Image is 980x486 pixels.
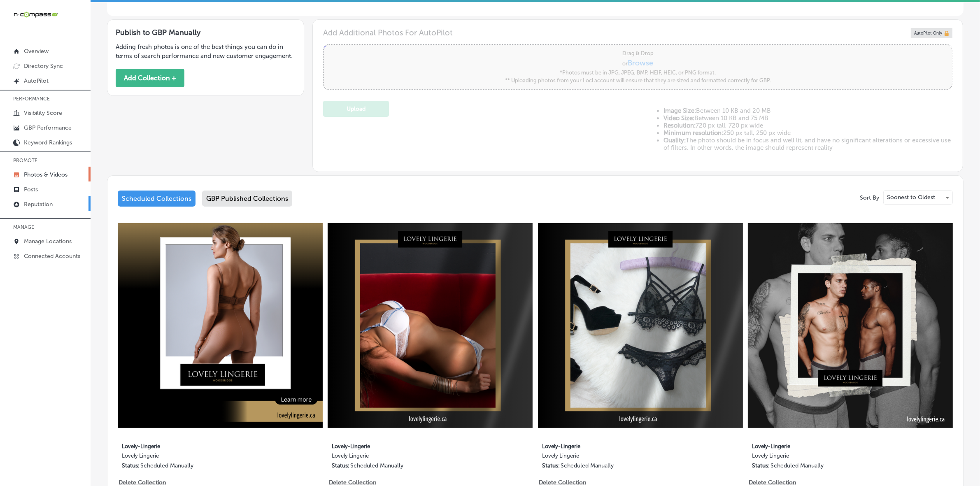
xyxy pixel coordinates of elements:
div: GBP Published Collections [202,191,292,207]
p: AutoPilot [24,77,49,84]
p: Scheduled Manually [140,462,193,469]
p: Photos & Videos [24,171,68,178]
button: Add Collection + [116,69,184,87]
label: Lovely Lingerie [122,453,269,462]
div: Soonest to Oldest [884,191,952,204]
img: Collection thumbnail [538,223,743,428]
label: Lovely-Lingerie [122,438,269,453]
p: Status: [122,462,140,469]
img: Collection thumbnail [118,223,323,428]
p: Overview [24,48,49,55]
label: Lovely Lingerie [332,453,479,462]
label: Lovely-Lingerie [752,438,899,453]
p: Delete Collection [329,479,375,486]
p: Status: [542,462,560,469]
p: Status: [332,462,349,469]
p: Scheduled Manually [770,462,824,469]
p: GBP Performance [24,124,72,131]
p: Keyword Rankings [24,139,72,146]
p: Delete Collection [119,479,165,486]
img: Collection thumbnail [328,223,533,428]
label: Lovely Lingerie [752,453,899,462]
p: Visibility Score [24,109,62,116]
p: Directory Sync [24,63,63,70]
img: Collection thumbnail [748,223,953,428]
p: Soonest to Oldest [887,193,935,201]
p: Adding fresh photos is one of the best things you can do in terms of search performance and new c... [116,42,296,60]
p: Manage Locations [24,238,72,245]
p: Scheduled Manually [350,462,403,469]
p: Reputation [24,201,53,208]
label: Lovely Lingerie [542,453,689,462]
p: Scheduled Manually [561,462,614,469]
p: Posts [24,186,38,193]
label: Lovely-Lingerie [542,438,689,453]
p: Delete Collection [749,479,796,486]
img: 660ab0bf-5cc7-4cb8-ba1c-48b5ae0f18e60NCTV_CLogo_TV_Black_-500x88.png [13,11,58,19]
p: Status: [752,462,770,469]
h3: Publish to GBP Manually [116,28,296,37]
div: Scheduled Collections [118,191,196,207]
p: Sort By [860,194,879,201]
label: Lovely-Lingerie [332,438,479,453]
p: Delete Collection [539,479,585,486]
p: Connected Accounts [24,253,80,260]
